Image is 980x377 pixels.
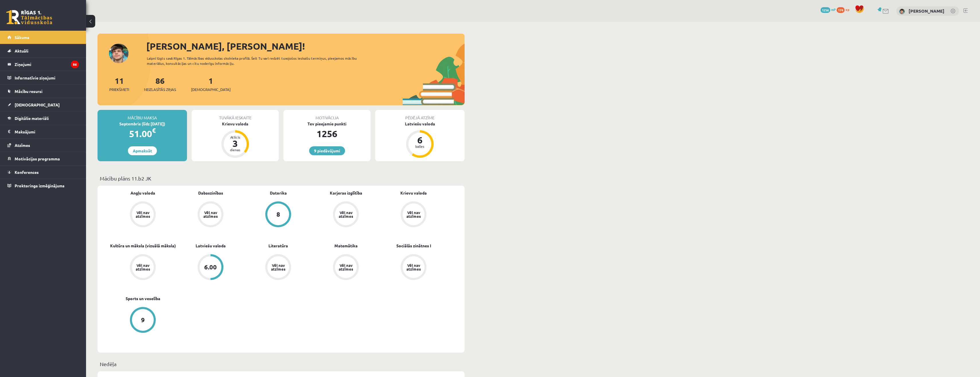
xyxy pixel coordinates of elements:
[128,146,157,155] a: Apmaksāt
[821,7,836,12] a: 1256 mP
[7,139,79,152] a: Atzīmes
[15,183,65,188] span: Proktoringa izmēģinājums
[7,166,79,179] a: Konferences
[109,75,129,92] a: 11Priekšmeti
[135,211,151,218] div: Vēl nav atzīmes
[283,110,371,121] div: Motivācija
[7,125,79,138] a: Maksājumi
[406,263,422,271] div: Vēl nav atzīmes
[396,243,431,249] a: Sociālās zinātnes I
[15,125,79,138] legend: Maksājumi
[15,170,39,175] span: Konferences
[899,9,905,14] img: Oskars Lācis
[276,211,280,217] div: 8
[837,7,852,12] a: 174 xp
[109,87,129,92] span: Priekšmeti
[375,110,465,121] div: Pēdējā atzīme
[380,201,447,228] a: Vēl nav atzīmes
[411,145,428,148] div: balles
[400,190,427,196] a: Krievu valoda
[100,360,462,368] p: Nedēļa
[146,39,465,53] div: [PERSON_NAME], [PERSON_NAME]!
[312,254,380,281] a: Vēl nav atzīmes
[283,127,371,141] div: 1256
[204,264,217,270] div: 6.00
[411,135,428,145] div: 6
[845,7,849,12] span: xp
[244,254,312,281] a: Vēl nav atzīmes
[192,121,279,127] div: Krievu valoda
[130,190,155,196] a: Angļu valoda
[191,75,231,92] a: 1[DEMOGRAPHIC_DATA]
[15,71,79,84] legend: Informatīvie ziņojumi
[147,56,367,66] div: Laipni lūgts savā Rīgas 1. Tālmācības vidusskolas skolnieka profilā. Šeit Tu vari redzēt tuvojošo...
[270,263,286,271] div: Vēl nav atzīmes
[196,243,226,249] a: Latviešu valoda
[15,35,29,40] span: Sākums
[7,98,79,111] a: [DEMOGRAPHIC_DATA]
[7,44,79,57] a: Aktuāli
[330,190,362,196] a: Karjeras izglītība
[334,243,358,249] a: Matemātika
[191,87,231,92] span: [DEMOGRAPHIC_DATA]
[71,61,79,68] i: 86
[821,7,830,13] span: 1256
[909,8,944,14] a: [PERSON_NAME]
[152,126,156,135] span: €
[110,243,176,249] a: Kultūra un māksla (vizuālā māksla)
[406,211,422,218] div: Vēl nav atzīmes
[375,121,465,159] a: Latviešu valoda 6 balles
[198,190,223,196] a: Dabaszinības
[831,7,836,12] span: mP
[227,148,244,151] div: dienas
[98,121,187,127] div: Septembris (līdz [DATE])
[177,254,244,281] a: 6.00
[15,116,49,121] span: Digitālie materiāli
[109,201,177,228] a: Vēl nav atzīmes
[15,89,42,94] span: Mācību resursi
[192,121,279,159] a: Krievu valoda Atlicis 3 dienas
[309,146,345,155] a: 9 piedāvājumi
[7,71,79,84] a: Informatīvie ziņojumi
[380,254,447,281] a: Vēl nav atzīmes
[177,201,244,228] a: Vēl nav atzīmes
[283,121,371,127] div: Tev pieejamie punkti
[338,263,354,271] div: Vēl nav atzīmes
[312,201,380,228] a: Vēl nav atzīmes
[192,110,279,121] div: Tuvākā ieskaite
[6,10,52,24] a: Rīgas 1. Tālmācības vidusskola
[244,201,312,228] a: 8
[837,7,845,13] span: 174
[15,58,79,71] legend: Ziņojumi
[15,143,30,148] span: Atzīmes
[7,179,79,192] a: Proktoringa izmēģinājums
[268,243,288,249] a: Literatūra
[15,102,60,107] span: [DEMOGRAPHIC_DATA]
[109,254,177,281] a: Vēl nav atzīmes
[270,190,287,196] a: Datorika
[7,152,79,165] a: Motivācijas programma
[227,139,244,148] div: 3
[98,127,187,141] div: 51.00
[98,110,187,121] div: Mācību maksa
[15,156,60,161] span: Motivācijas programma
[7,31,79,44] a: Sākums
[109,307,177,334] a: 9
[7,58,79,71] a: Ziņojumi86
[100,174,462,182] p: Mācību plāns 11.b2 JK
[375,121,465,127] div: Latviešu valoda
[144,87,176,92] span: Neizlasītās ziņas
[135,263,151,271] div: Vēl nav atzīmes
[227,135,244,139] div: Atlicis
[141,317,145,323] div: 9
[144,75,176,92] a: 86Neizlasītās ziņas
[7,85,79,98] a: Mācību resursi
[15,48,28,53] span: Aktuāli
[338,211,354,218] div: Vēl nav atzīmes
[7,112,79,125] a: Digitālie materiāli
[126,296,160,302] a: Sports un veselība
[202,211,219,218] div: Vēl nav atzīmes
